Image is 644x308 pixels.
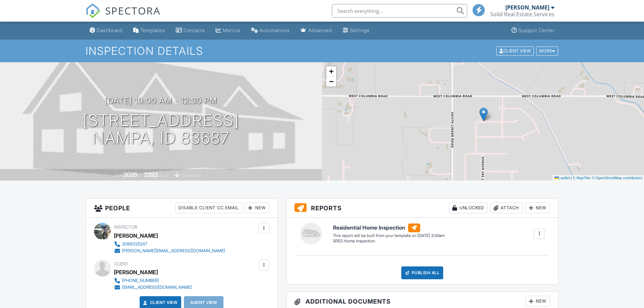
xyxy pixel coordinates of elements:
a: © MapTiler [573,176,591,180]
div: New [525,296,550,307]
div: Contacts [184,27,205,33]
div: Solid Real Estate Services [490,11,554,18]
a: Client View [142,299,178,306]
div: Automations [260,27,290,33]
a: Templates [130,24,168,37]
div: Attach [490,203,523,213]
div: [PERSON_NAME] [505,4,549,11]
a: Settings [340,24,372,37]
div: Client View [496,46,534,55]
div: Publish All [401,266,444,279]
div: New [245,203,269,213]
div: Unlocked [449,203,487,213]
div: 2025 [123,171,138,178]
span: Built [115,173,122,178]
img: The Best Home Inspection Software - Spectora [86,3,100,18]
a: Support Center [509,24,557,37]
a: [PHONE_NUMBER] [114,277,192,284]
div: [PERSON_NAME][EMAIL_ADDRESS][DOMAIN_NAME] [122,248,225,254]
div: More [536,46,558,55]
div: [PERSON_NAME] [114,267,158,277]
div: SRES Home Inspection [333,238,445,244]
span: Client [114,261,128,266]
div: This report will be built from your template on [DATE] 3:00am [333,233,445,238]
a: SPECTORA [86,9,161,23]
img: Marker [479,108,488,121]
span: | [571,176,572,180]
span: Inspector [114,224,137,230]
a: Advanced [298,24,335,37]
span: + [329,67,333,75]
div: New [525,203,550,213]
h1: Inspection Details [86,45,559,57]
div: Settings [350,27,369,33]
h3: Reports [286,198,558,218]
a: Metrics [213,24,243,37]
div: Templates [140,27,165,33]
span: crawlspace [181,173,201,178]
h3: People [86,198,278,218]
div: Metrics [223,27,240,33]
div: Support Center [519,27,555,33]
h6: Residential Home Inspection [333,223,445,232]
h1: [STREET_ADDRESS] Nampa, ID 83687 [83,112,239,147]
div: 2292 [144,171,158,178]
div: Disable Client CC Email [175,203,242,213]
a: Automations (Basic) [248,24,292,37]
div: 2086025247 [122,241,147,247]
h3: [DATE] 10:00 am - 12:30 pm [105,96,217,105]
a: © OpenStreetMap contributors [592,176,642,180]
input: Search everything... [332,4,467,18]
a: Dashboard [87,24,125,37]
a: Zoom in [326,66,336,76]
span: − [329,77,333,86]
a: Contacts [173,24,208,37]
span: sq. ft. [159,173,168,178]
a: Client View [496,48,535,53]
a: [EMAIL_ADDRESS][DOMAIN_NAME] [114,284,192,291]
a: Leaflet [554,176,570,180]
a: 2086025247 [114,241,225,247]
div: Advanced [308,27,332,33]
a: Zoom out [326,76,336,87]
a: [PERSON_NAME][EMAIL_ADDRESS][DOMAIN_NAME] [114,247,225,254]
div: [PHONE_NUMBER] [122,278,159,283]
div: [EMAIL_ADDRESS][DOMAIN_NAME] [122,285,192,290]
div: [PERSON_NAME] [114,231,158,241]
div: Dashboard [97,27,122,33]
span: SPECTORA [105,3,161,18]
